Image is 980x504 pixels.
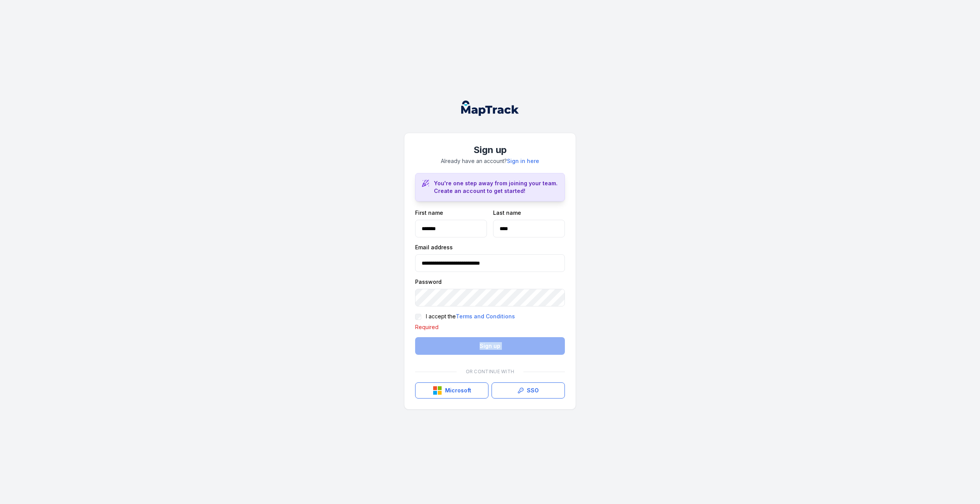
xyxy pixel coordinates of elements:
[415,209,443,217] label: First name
[449,100,531,116] nav: Global
[415,323,565,331] p: Required
[415,244,453,251] label: Email address
[507,157,539,165] a: Sign in here
[426,313,515,320] label: I accept the
[441,158,539,164] span: Already have an account?
[492,382,565,399] a: SSO
[415,382,488,399] button: Microsoft
[415,278,442,286] label: Password
[434,180,558,195] h3: You're one step away from joining your team. Create an account to get started!
[415,144,565,156] h1: Sign up
[493,209,521,217] label: Last name
[415,364,565,379] div: Or continue with
[456,313,515,320] a: Terms and Conditions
